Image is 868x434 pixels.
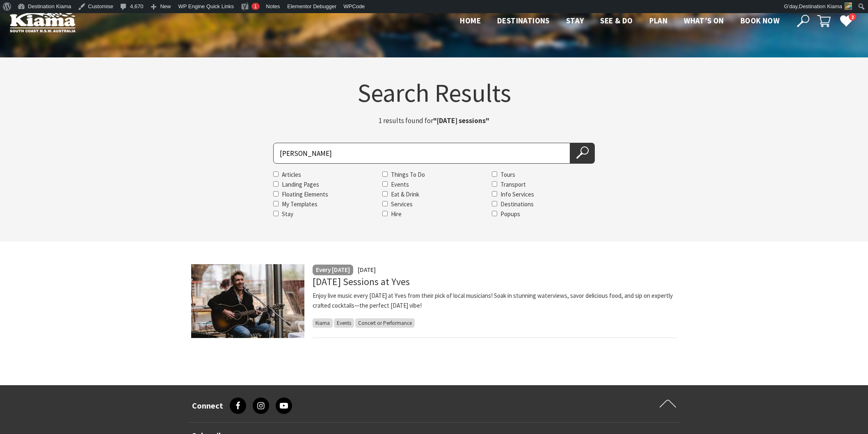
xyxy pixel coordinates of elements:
span: Home [460,16,481,25]
span: [DATE] [358,266,376,274]
span: Plan [649,16,668,25]
span: See & Do [600,16,633,25]
span: What’s On [684,16,724,25]
label: Transport [500,180,526,188]
label: Things To Do [391,171,425,178]
label: Services [391,200,413,208]
span: Kiama [313,318,333,328]
label: Tours [500,171,515,178]
span: Stay [566,16,584,25]
label: Info Services [500,190,534,198]
span: Events [334,318,354,328]
label: Floating Elements [282,190,328,198]
label: My Templates [282,200,318,208]
label: Destinations [500,200,534,208]
label: Events [391,180,409,188]
nav: Main Menu [452,14,788,28]
h3: Connect [192,401,223,411]
img: Kiama Logo [10,10,75,32]
span: Book now [740,16,779,25]
img: Untitled-design-1-150x150.jpg [845,2,852,10]
label: Popups [500,210,520,218]
span: 2 [849,13,856,21]
span: Destinations [497,16,550,25]
strong: "[DATE] sessions" [433,116,489,125]
p: 1 results found for [331,115,537,126]
a: [DATE] Sessions at Yves [313,275,410,288]
input: Search for: [273,143,570,164]
span: Concert or Performance [355,318,415,328]
img: James Burton [191,264,304,338]
span: Destination Kiama [799,3,843,9]
label: Articles [282,171,301,178]
label: Stay [282,210,293,218]
p: Enjoy live music every [DATE] at Yves from their pick of local musicians! Soak in stunning waterv... [313,291,677,311]
p: Every [DATE] [316,265,350,275]
label: Eat & Drink [391,190,419,198]
h1: Search Results [191,80,677,105]
span: 1 [254,3,257,9]
label: Landing Pages [282,180,319,188]
a: 2 [840,14,852,27]
label: Hire [391,210,402,218]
